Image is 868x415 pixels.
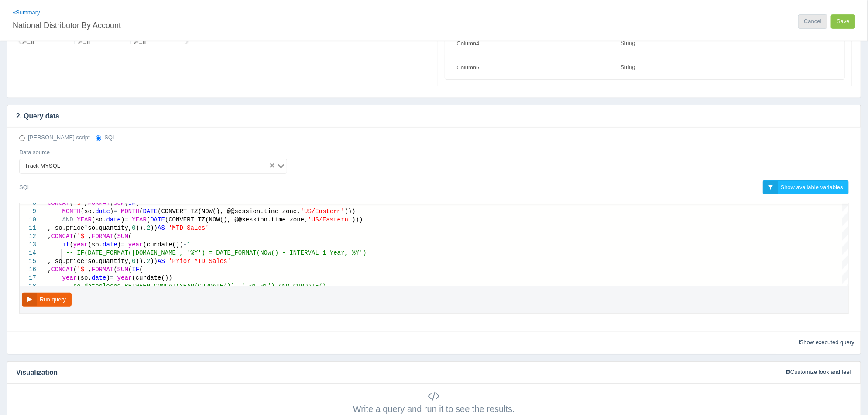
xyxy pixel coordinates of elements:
span: SUM [117,266,128,273]
span: , so.price [48,225,84,232]
span: - [183,241,187,248]
span: 0 [132,225,135,232]
span: CONCAT [51,233,73,240]
span: (CONVERT_TZ(NOW(), @@session.time_zone, [165,216,308,223]
span: = [121,241,124,248]
span: ( [73,233,77,240]
h4: Visualization [7,362,776,384]
a: Cancel [798,14,827,29]
button: Run query [22,293,72,307]
span: ( [139,208,143,215]
span: IF [128,200,136,207]
span: '$' [77,233,88,240]
button: Clear Selected [270,162,274,170]
span: CONCAT [51,266,73,273]
input: SQL [96,135,101,141]
span: ) [117,241,121,248]
span: = [110,274,113,281]
span: SUM [117,233,128,240]
span: (curdate()) [143,241,183,248]
span: if [62,241,70,248]
label: Data source [19,149,50,157]
span: (so. [81,208,96,215]
span: CONCAT [48,200,69,207]
span: ))) [352,216,363,223]
span: = [124,216,128,223]
span: 2 [147,258,150,265]
span: ( [113,233,117,240]
span: AS [158,258,165,265]
span: ( [110,200,113,207]
span: , [48,266,51,273]
span: 1 [187,241,190,248]
span: , [48,233,51,240]
span: 0 [132,258,135,265]
span: )) [150,258,158,265]
div: 11 [20,224,36,232]
div: 15 [20,257,36,266]
input: Field name [452,60,609,75]
span: AS [158,225,165,232]
span: Show available variables [781,184,843,190]
input: Field name [452,36,609,51]
span: , [88,266,91,273]
span: ( [136,200,139,207]
span: (CONVERT_TZ(NOW(), @@session.time_zone, [158,208,301,215]
span: DATE [150,216,165,223]
div: 16 [20,266,36,274]
span: ) [106,274,110,281]
span: 'US/Eastern' [301,208,345,215]
span: ( [69,241,73,248]
a: Summary [13,9,40,16]
div: 10 [20,216,36,224]
span: ( [73,266,77,273]
span: () - INTERVAL 1 Year,'%Y') [271,249,367,256]
span: 'MTD Sales' [168,225,209,232]
span: -01-01') AND CURDATE() [246,283,326,290]
span: ) [110,208,113,215]
button: Customize look and feel [782,366,854,379]
span: year [62,274,77,281]
span: MONTH [121,208,139,215]
span: 'Prior YTD Sales' [168,258,231,265]
span: ) [121,216,124,223]
span: IF [132,266,139,273]
span: -- IF(DATE_FORMAT([DOMAIN_NAME], '%Y') = DATE_FORMAT(NOW [66,249,271,256]
input: [PERSON_NAME] script [19,135,25,141]
span: year [117,274,132,281]
span: 'US/Eastern' [308,216,352,223]
a: Show available variables [763,180,849,195]
span: year [128,241,143,248]
label: SQL [96,134,116,142]
span: , so.price [48,258,84,265]
span: SUM [113,200,124,207]
span: date [106,216,121,223]
span: ( [139,266,143,273]
span: (so. [92,216,106,223]
span: ( [125,200,128,207]
span: FORMAT [92,266,113,273]
input: Search for option [63,161,268,172]
div: 17 [20,274,36,282]
span: ITrack MYSQL [21,161,62,172]
span: YEAR [77,216,92,223]
span: MONTH [62,208,81,215]
span: 2 [147,225,150,232]
span: )), [136,258,147,265]
h4: 2. Query data [7,105,847,127]
span: (so. [77,274,92,281]
span: AND [62,216,73,223]
span: ( [128,266,132,273]
span: , [88,233,91,240]
span: date [95,208,110,215]
span: )) [150,225,158,232]
span: '$' [73,200,84,207]
span: date [103,241,117,248]
span: date [92,274,106,281]
span: (so. [88,241,103,248]
div: 12 [20,232,36,241]
div: 14 [20,249,36,257]
span: FORMAT [92,233,113,240]
span: -- so.dateclosed BETWEEN CONCAT(YEAR(CURDATE()), ' [62,283,246,290]
a: Show executed query [793,336,858,349]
